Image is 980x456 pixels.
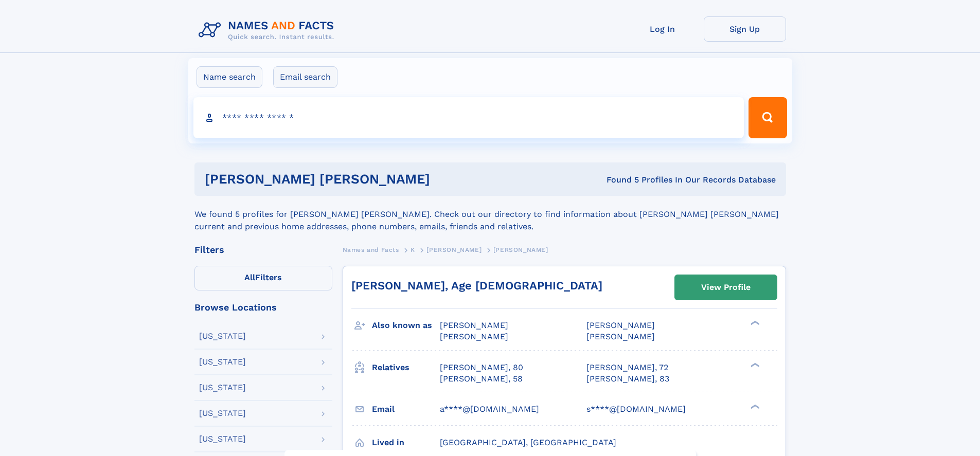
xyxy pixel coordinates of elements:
[193,97,744,138] input: search input
[199,409,246,417] div: [US_STATE]
[748,361,760,368] div: ❯
[194,266,332,290] label: Filters
[197,66,262,88] label: Name search
[440,373,523,385] a: [PERSON_NAME], 58
[205,173,519,186] h1: [PERSON_NAME] [PERSON_NAME]
[411,246,415,253] span: K
[372,317,440,334] h3: Also known as
[493,246,548,253] span: [PERSON_NAME]
[343,243,399,256] a: Names and Facts
[675,275,777,300] a: View Profile
[748,320,760,326] div: ❯
[194,245,332,254] div: Filters
[199,435,246,443] div: [US_STATE]
[273,66,337,88] label: Email search
[199,384,246,392] div: [US_STATE]
[621,16,704,42] a: Log In
[440,320,508,330] span: [PERSON_NAME]
[586,332,655,341] span: [PERSON_NAME]
[199,332,246,340] div: [US_STATE]
[440,332,508,341] span: [PERSON_NAME]
[586,373,669,385] a: [PERSON_NAME], 83
[351,279,602,292] a: [PERSON_NAME], Age [DEMOGRAPHIC_DATA]
[372,359,440,376] h3: Relatives
[194,303,332,312] div: Browse Locations
[748,403,760,410] div: ❯
[518,174,776,186] div: Found 5 Profiles In Our Records Database
[372,434,440,451] h3: Lived in
[372,400,440,418] h3: Email
[749,97,787,138] button: Search Button
[244,272,255,282] span: All
[194,196,786,233] div: We found 5 profiles for [PERSON_NAME] [PERSON_NAME]. Check out our directory to find information ...
[440,437,616,447] span: [GEOGRAPHIC_DATA], [GEOGRAPHIC_DATA]
[701,276,751,299] div: View Profile
[194,16,343,44] img: Logo Names and Facts
[704,16,786,42] a: Sign Up
[411,243,415,256] a: K
[586,362,668,373] a: [PERSON_NAME], 72
[199,358,246,366] div: [US_STATE]
[426,243,482,256] a: [PERSON_NAME]
[440,362,523,373] a: [PERSON_NAME], 80
[586,320,655,330] span: [PERSON_NAME]
[426,246,482,253] span: [PERSON_NAME]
